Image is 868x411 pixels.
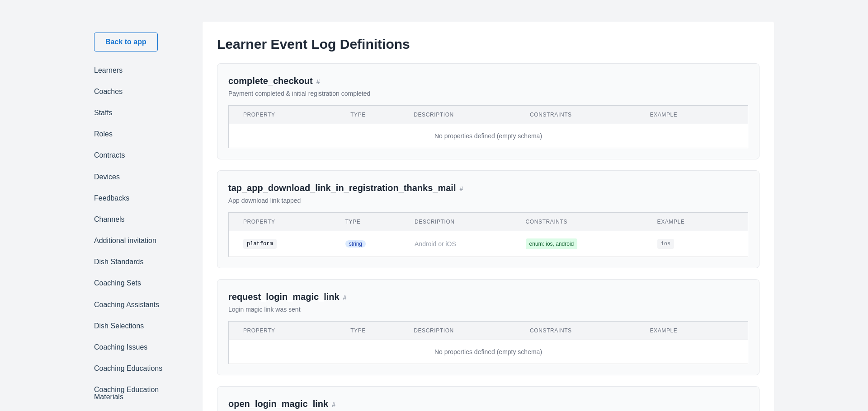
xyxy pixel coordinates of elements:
[217,36,759,52] h1: Learner Event Log Definitions
[526,238,578,249] span: enum: ios, android
[650,213,748,231] th: Example
[642,106,748,124] th: Example
[228,183,463,193] a: tap_app_download_link_in_registration_thanks_mail#
[229,106,344,124] th: Property
[229,124,748,148] td: No properties defined (empty schema)
[90,148,177,163] a: Contracts
[519,213,650,231] th: Constraints
[228,305,748,314] p: Login magic link was sent
[90,254,177,270] a: Dish Standards
[90,84,177,99] a: Coaches
[332,401,335,408] span: #
[642,322,748,340] th: Example
[90,169,177,185] a: Devices
[229,322,344,340] th: Property
[90,361,177,377] a: Coaching Educations
[94,33,158,51] a: Back to app
[90,276,177,291] a: Coaching Sets
[228,292,346,302] a: request_login_magic_link#
[343,322,406,340] th: Type
[406,106,523,124] th: Description
[316,78,320,85] span: #
[229,213,338,231] th: Property
[343,106,406,124] th: Type
[90,62,177,78] a: Learners
[406,322,523,340] th: Description
[228,89,748,98] p: Payment completed & initial registration completed
[523,322,642,340] th: Constraints
[90,211,177,227] a: Channels
[229,340,748,364] td: No properties defined (empty schema)
[228,76,320,86] a: complete_checkout#
[228,399,335,409] a: open_login_magic_link#
[338,213,407,231] th: Type
[415,240,456,248] span: Android or iOS
[90,105,177,121] a: Staffs
[90,233,177,249] a: Additional invitation
[90,382,177,405] a: Coaching Education Materials
[345,240,366,248] span: string
[243,239,277,249] code: platform
[657,239,675,249] code: ios
[90,297,177,313] a: Coaching Assistants
[90,339,177,355] a: Coaching Issues
[90,318,177,334] a: Dish Selections
[228,196,748,205] p: App download link tapped
[90,190,177,206] a: Feedbacks
[459,185,463,192] span: #
[523,106,642,124] th: Constraints
[343,294,347,301] span: #
[407,213,519,231] th: Description
[90,126,177,142] a: Roles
